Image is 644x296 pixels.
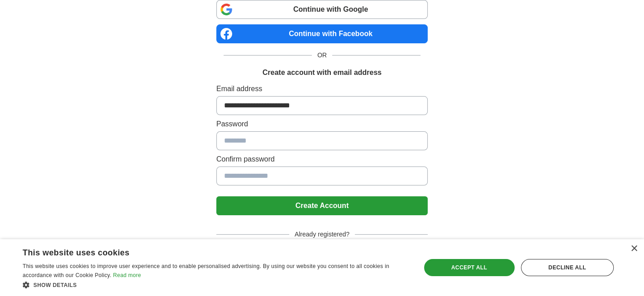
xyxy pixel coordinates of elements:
span: This website uses cookies to improve user experience and to enable personalised advertising. By u... [23,263,389,278]
label: Confirm password [216,154,428,165]
a: Continue with Facebook [216,24,428,43]
span: Show details [33,282,77,288]
span: OR [312,51,332,60]
label: Email address [216,83,428,94]
div: Show details [23,280,409,289]
div: Decline all [521,259,614,276]
label: Password [216,119,428,129]
div: Accept all [424,259,515,276]
div: Close [630,245,637,252]
div: This website uses cookies [23,245,386,258]
a: Read more, opens a new window [113,272,141,278]
button: Create Account [216,196,428,215]
span: Already registered? [289,230,355,239]
h1: Create account with email address [262,67,382,78]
